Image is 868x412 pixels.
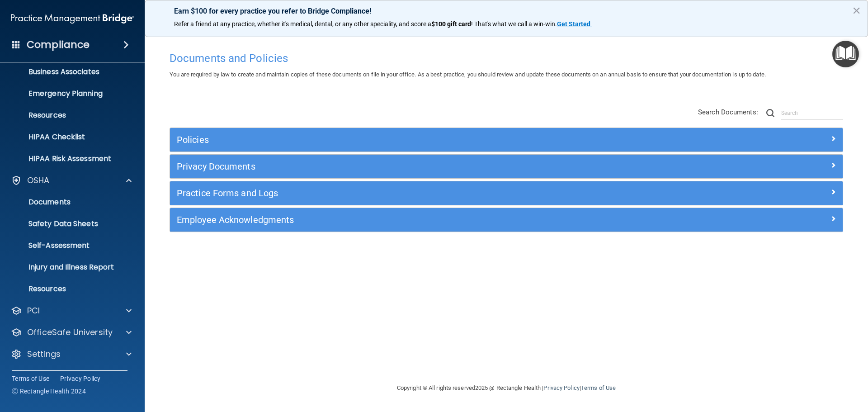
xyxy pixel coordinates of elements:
[27,305,40,316] p: PCI
[543,384,579,391] a: Privacy Policy
[27,175,50,186] p: OSHA
[766,109,774,117] img: ic-search.3b580494.png
[6,154,129,163] p: HIPAA Risk Assessment
[27,349,61,360] p: Settings
[557,20,590,28] strong: Get Started
[11,305,132,316] a: PCI
[177,135,668,145] h5: Policies
[170,52,843,64] h4: Documents and Policies
[11,9,134,28] img: PMB logo
[6,67,129,76] p: Business Associates
[698,108,758,116] span: Search Documents:
[6,284,129,294] p: Resources
[60,374,101,383] a: Privacy Policy
[12,374,49,383] a: Terms of Use
[174,20,431,28] span: Refer a friend at any practice, whether it's medical, dental, or any other speciality, and score a
[177,161,668,171] h5: Privacy Documents
[177,159,836,174] a: Privacy Documents
[6,89,129,98] p: Emergency Planning
[832,41,859,67] button: Open Resource Center
[177,213,836,227] a: Employee Acknowledgments
[781,106,843,120] input: Search
[11,349,132,360] a: Settings
[177,133,836,147] a: Policies
[177,188,668,198] h5: Practice Forms and Logs
[341,374,671,403] div: Copyright © All rights reserved 2025 @ Rectangle Health | |
[6,263,129,272] p: Injury and Illness Report
[6,219,129,228] p: Safety Data Sheets
[177,186,836,200] a: Practice Forms and Logs
[12,387,86,396] span: Ⓒ Rectangle Health 2024
[852,3,861,18] button: Close
[431,20,471,28] strong: $100 gift card
[581,384,616,391] a: Terms of Use
[27,38,90,51] h4: Compliance
[11,327,132,338] a: OfficeSafe University
[6,111,129,120] p: Resources
[170,71,766,78] span: You are required by law to create and maintain copies of these documents on file in your office. ...
[177,215,668,225] h5: Employee Acknowledgments
[6,241,129,250] p: Self-Assessment
[174,7,839,15] p: Earn $100 for every practice you refer to Bridge Compliance!
[471,20,557,28] span: ! That's what we call a win-win.
[6,133,129,142] p: HIPAA Checklist
[11,175,132,186] a: OSHA
[27,327,113,338] p: OfficeSafe University
[557,20,592,28] a: Get Started
[6,198,129,207] p: Documents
